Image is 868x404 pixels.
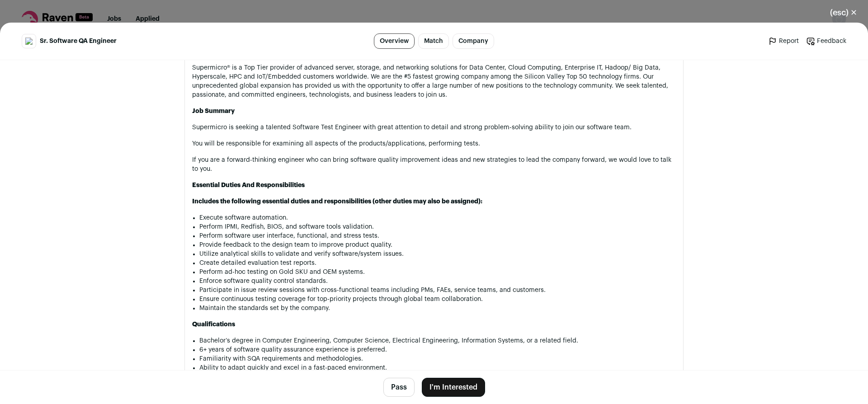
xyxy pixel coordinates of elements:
p: Supermicro is seeking a talented Software Test Engineer with great attention to detail and strong... [192,123,676,132]
p: Supermicro® is a Top Tier provider of advanced server, storage, and networking solutions for Data... [192,63,676,99]
button: I'm Interested [422,378,485,397]
span: Sr. Software QA Engineer [40,37,117,46]
a: Overview [374,33,415,49]
li: Execute software automation. [199,213,676,222]
strong: Qualifications [192,321,235,328]
strong: Job Summary [192,108,235,114]
a: Report [768,37,799,46]
li: Utilize analytical skills to validate and verify software/system issues. [199,249,676,258]
li: Enforce software quality control standards. [199,277,676,286]
li: Ability to adapt quickly and excel in a fast-paced environment. [199,363,676,372]
img: 35dfdb1729e26baaadef40dfd2ca93b248ace75e4200bc6cefbb7b80e436e44d [25,38,33,45]
a: Match [418,33,449,49]
li: Maintain the standards set by the company. [199,304,676,313]
li: Perform ad-hoc testing on Gold SKU and OEM systems. [199,268,676,277]
li: Ensure continuous testing coverage for top-priority projects through global team collaboration. [199,295,676,304]
li: Create detailed evaluation test reports. [199,258,676,268]
a: Feedback [806,37,846,46]
p: If you are a forward-thinking engineer who can bring software quality improvement ideas and new s... [192,155,676,174]
p: You will be responsible for examining all aspects of the products/applications, performing tests. [192,139,676,148]
li: Bachelor’s degree in Computer Engineering, Computer Science, Electrical Engineering, Information ... [199,336,676,345]
li: Familiarity with SQA requirements and methodologies. [199,354,676,363]
strong: Essential Duties And Responsibilities [192,182,305,188]
button: Close modal [819,3,868,23]
li: Provide feedback to the design team to improve product quality. [199,240,676,249]
li: Participate in issue review sessions with cross-functional teams including PMs, FAEs, service tea... [199,286,676,295]
li: 6+ years of software quality assurance experience is preferred. [199,345,676,354]
strong: Includes the following essential duties and responsibilities (other duties may also be assigned): [192,198,482,205]
li: Perform IPMI, Redfish, BIOS, and software tools validation. [199,222,676,231]
a: Company [453,33,494,49]
li: Perform software user interface, functional, and stress tests. [199,231,676,240]
button: Pass [383,378,415,397]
